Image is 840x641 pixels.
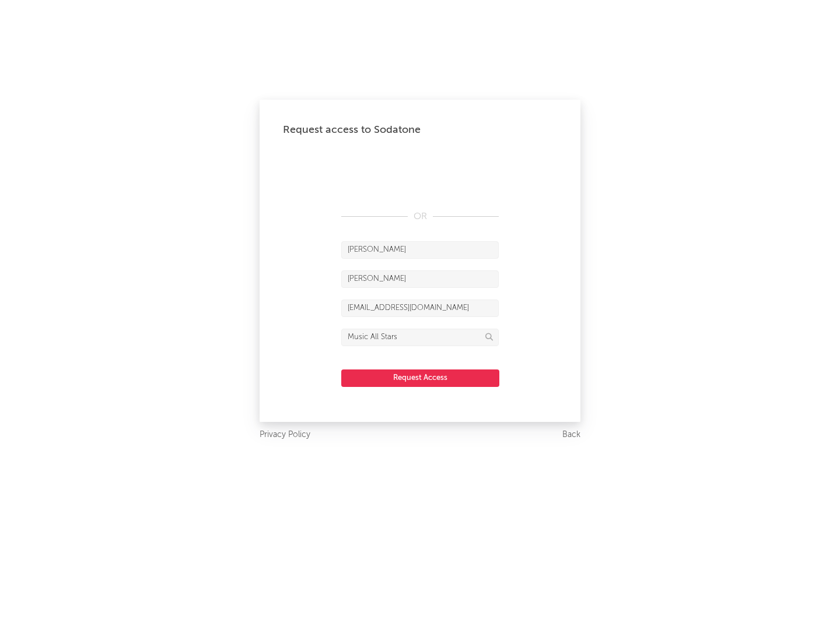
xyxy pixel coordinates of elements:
a: Back [562,428,580,442]
input: First Name [341,241,499,259]
input: Last Name [341,270,499,288]
a: Privacy Policy [260,428,310,442]
div: OR [341,210,499,224]
input: Email [341,300,499,317]
div: Request access to Sodatone [283,123,557,137]
button: Request Access [341,369,499,387]
input: Division [341,329,499,346]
